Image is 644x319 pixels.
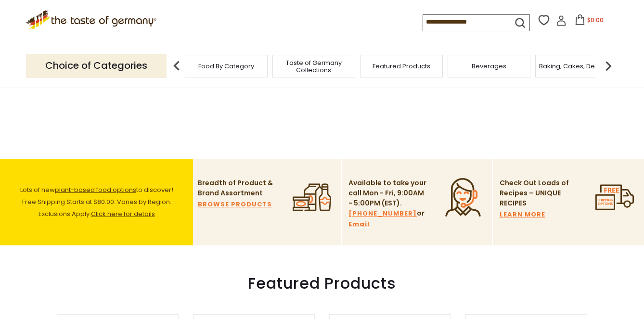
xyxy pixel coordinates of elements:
p: Check Out Loads of Recipes – UNIQUE RECIPES [500,178,569,208]
a: Featured Products [373,63,430,70]
a: [PHONE_NUMBER] [348,208,417,219]
a: Taste of Germany Collections [275,59,352,74]
a: BROWSE PRODUCTS [198,199,272,210]
p: Breadth of Product & Brand Assortment [198,178,277,198]
a: Food By Category [198,63,254,70]
a: Click here for details [91,209,155,218]
a: Baking, Cakes, Desserts [539,63,614,70]
span: Lots of new to discover! Free Shipping Starts at $80.00. Varies by Region. Exclusions Apply. [20,185,173,218]
p: Choice of Categories [26,54,167,77]
span: $0.00 [587,16,604,24]
button: $0.00 [568,14,609,29]
a: plant-based food options [55,185,136,194]
a: Email [348,219,370,230]
a: Beverages [472,63,506,70]
img: next arrow [599,56,618,76]
a: LEARN MORE [500,209,545,220]
p: Available to take your call Mon - Fri, 9:00AM - 5:00PM (EST). or [348,178,428,230]
img: previous arrow [167,56,186,76]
